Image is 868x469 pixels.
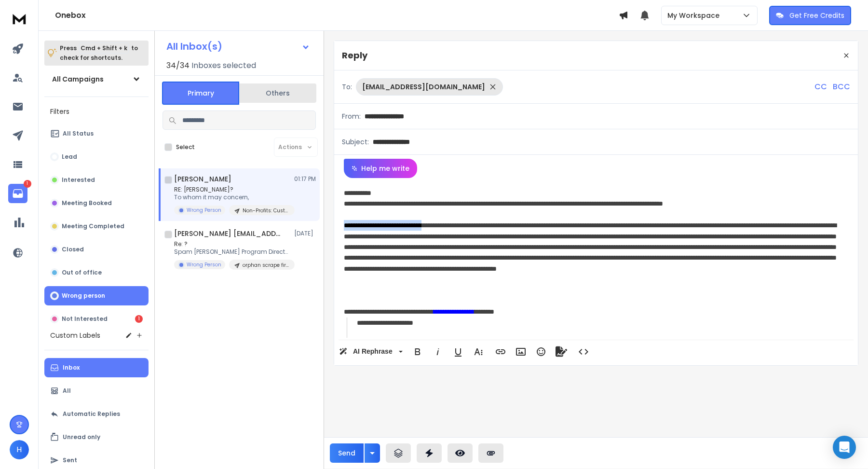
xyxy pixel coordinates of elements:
button: Closed [44,240,149,259]
p: Wrong person [62,292,105,300]
p: 01:17 PM [294,175,316,183]
button: Not Interested1 [44,309,149,329]
div: Open Intercom Messenger [833,436,856,459]
button: Meeting Booked [44,193,149,213]
p: Subject: [342,137,369,147]
h1: All Campaigns [52,74,104,84]
p: Meeting Completed [62,222,124,230]
button: Emoticons [532,342,550,361]
p: Out of office [62,269,102,276]
p: 1 [24,180,31,188]
button: Get Free Credits [769,6,851,25]
h1: [PERSON_NAME] [EMAIL_ADDRESS][DOMAIN_NAME] [174,229,280,238]
span: AI Rephrase [351,347,394,356]
button: All [44,381,149,400]
p: Press to check for shortcuts. [60,43,138,63]
div: 1 [135,315,143,323]
img: logo [10,10,29,28]
p: All Status [63,130,94,138]
button: More Text [469,342,488,361]
h3: Custom Labels [50,331,100,340]
button: H [10,440,29,459]
button: Italic (⌘I) [429,342,447,361]
button: Insert Image (⌘P) [512,342,530,361]
p: Closed [62,246,84,253]
h1: [PERSON_NAME] [174,174,231,184]
button: All Status [44,124,149,143]
button: Send [330,443,364,463]
p: To: [342,82,352,92]
p: Reply [342,49,367,62]
p: Inbox [63,364,80,372]
p: Interested [62,176,95,184]
button: Out of office [44,263,149,282]
p: Not Interested [62,315,108,323]
button: Inbox [44,358,149,377]
button: Wrong person [44,286,149,305]
p: Wrong Person [187,261,221,268]
button: Lead [44,147,149,166]
button: AI Rephrase [337,342,405,361]
p: Re: ? [174,240,290,248]
p: Lead [62,153,77,161]
p: orphan scrape first 1k [243,262,289,269]
button: Meeting Completed [44,217,149,236]
p: CC [814,81,827,93]
button: Bold (⌘B) [408,342,427,361]
p: [DATE] [294,230,316,237]
button: Underline (⌘U) [449,342,467,361]
p: All [63,387,71,395]
label: Select [176,143,195,151]
p: RE: [PERSON_NAME]? [174,186,290,193]
p: [EMAIL_ADDRESS][DOMAIN_NAME] [362,82,485,92]
p: Get Free Credits [789,11,844,20]
p: Non-Profits: Custom Project Management System 1 [243,207,289,214]
h3: Filters [44,105,149,118]
p: Automatic Replies [63,410,120,418]
button: Interested [44,170,149,190]
h1: All Inbox(s) [166,41,222,51]
p: Sent [63,456,77,464]
button: Primary [162,82,239,105]
span: 34 / 34 [166,60,190,71]
p: Wrong Person [187,207,221,214]
p: Unread only [63,433,100,441]
h1: Onebox [55,10,619,21]
p: Spam [PERSON_NAME] Program Director [174,248,290,256]
p: Meeting Booked [62,199,112,207]
p: BCC [833,81,850,93]
p: My Workspace [667,11,723,20]
p: To whom it may concern, [174,193,290,201]
button: Unread only [44,428,149,447]
button: Automatic Replies [44,404,149,424]
button: Code View [574,342,593,361]
button: Help me write [344,159,417,178]
button: Signature [552,342,570,361]
span: Cmd + Shift + k [79,42,129,54]
button: Others [239,83,316,104]
p: From: [342,111,361,121]
a: 1 [8,184,27,203]
h3: Inboxes selected [191,60,256,71]
button: All Inbox(s) [159,37,318,56]
button: All Campaigns [44,69,149,89]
